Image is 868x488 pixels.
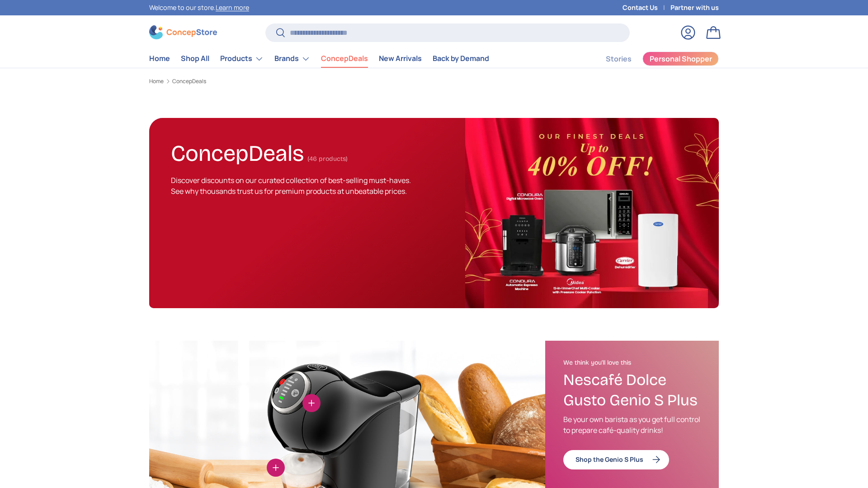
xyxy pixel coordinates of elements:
a: Shop All [181,50,209,67]
img: ConcepDeals [465,118,719,308]
nav: Breadcrumbs [149,77,719,85]
a: ConcepDeals [321,50,368,67]
a: Learn more [216,3,249,12]
a: New Arrivals [379,50,422,67]
a: Partner with us [670,3,719,13]
h2: We think you'll love this [563,359,701,367]
a: Shop the Genio S Plus [563,450,669,469]
span: Personal Shopper [650,55,712,62]
h3: Nescafé Dolce Gusto Genio S Plus [563,370,701,411]
a: Personal Shopper [642,52,719,66]
span: Discover discounts on our curated collection of best-selling must-haves. See why thousands trust ... [171,175,411,196]
p: Welcome to our store. [149,3,249,13]
summary: Products [215,50,269,68]
p: Be your own barista as you get full control to prepare café-quality drinks! [563,414,701,436]
a: Brands [274,50,310,68]
h1: ConcepDeals [171,136,304,167]
a: Back by Demand [433,50,489,67]
a: Home [149,79,164,84]
span: (46 products) [307,155,348,163]
summary: Brands [269,50,316,68]
a: Home [149,50,170,67]
a: Products [220,50,264,68]
nav: Secondary [584,50,719,68]
a: Stories [606,50,632,68]
a: Contact Us [623,3,670,13]
img: ConcepStore [149,25,217,39]
nav: Primary [149,50,489,68]
a: ConcepDeals [172,79,206,84]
